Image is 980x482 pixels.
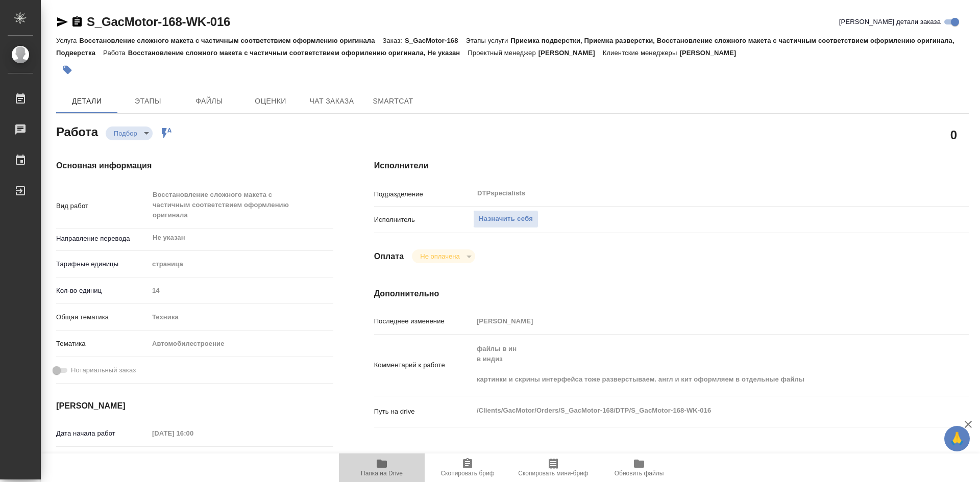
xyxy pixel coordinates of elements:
h2: Работа [56,122,98,140]
span: Чат заказа [307,95,356,108]
p: Путь на drive [374,407,473,417]
button: Скопировать ссылку [71,16,83,28]
div: Автомобилестроение [149,335,333,352]
p: Восстановление сложного макета с частичным соответствием оформлению оригинала [79,37,382,44]
p: Клиентские менеджеры [603,49,680,57]
button: 🙏 [944,426,970,451]
input: Пустое поле [149,283,333,298]
p: Восстановление сложного макета с частичным соответствием оформлению оригинала, Не указан [128,49,468,57]
div: Подбор [106,126,153,140]
span: Этапы [124,95,173,108]
button: Скопировать мини-бриф [510,453,596,482]
span: Файлы [185,95,234,108]
button: Назначить себя [473,210,538,228]
a: S_GacMotor-168-WK-016 [87,15,230,29]
textarea: /Clients/GacMotor/Orders/S_GacMotor-168/DTP/S_GacMotor-168-WK-016 [473,402,919,419]
p: Тематика [56,339,149,349]
h4: [PERSON_NAME] [56,400,333,412]
input: Пустое поле [473,314,919,328]
button: Обновить файлы [596,453,682,482]
span: Детали [62,95,111,108]
span: Папка на Drive [361,470,403,477]
p: Подразделение [374,189,473,199]
h4: Дополнительно [374,288,969,300]
span: SmartCat [369,95,418,108]
p: Кол-во единиц [56,286,149,296]
span: 🙏 [948,428,966,449]
textarea: файлы в ин в индиз картинки и скрины интерфейса тоже разверстываем. англ и кит оформляем в отдель... [473,340,919,388]
h2: 0 [950,126,957,143]
h4: Исполнители [374,160,969,172]
p: Последнее изменение [374,316,473,326]
p: [PERSON_NAME] [538,49,603,57]
div: Техника [149,309,333,326]
p: Проектный менеджер [468,49,538,57]
p: Работа [103,49,128,57]
span: Назначить себя [479,213,533,225]
p: Комментарий к работе [374,360,473,370]
span: Обновить файлы [615,470,664,477]
p: Заказ: [383,37,405,44]
button: Скопировать ссылку для ЯМессенджера [56,16,68,28]
p: Этапы услуги [466,37,511,44]
p: Общая тематика [56,312,149,322]
p: Вид работ [56,201,149,211]
input: Пустое поле [149,426,238,441]
p: Направление перевода [56,234,149,244]
p: [PERSON_NAME] [679,49,744,57]
button: Подбор [111,129,140,138]
span: Скопировать бриф [440,470,494,477]
p: S_GacMotor-168 [405,37,466,44]
div: страница [149,256,333,273]
div: Подбор [412,249,475,263]
h4: Основная информация [56,160,333,172]
h4: Оплата [374,250,404,263]
button: Добавить тэг [56,59,79,81]
span: Скопировать мини-бриф [518,470,588,477]
p: Тарифные единицы [56,259,149,269]
button: Не оплачена [417,252,462,261]
p: Исполнитель [374,215,473,225]
button: Скопировать бриф [425,453,510,482]
p: Услуга [56,37,79,44]
span: [PERSON_NAME] детали заказа [839,17,941,27]
button: Папка на Drive [339,453,425,482]
p: Дата начала работ [56,428,149,439]
span: Нотариальный заказ [71,365,136,375]
span: Оценки [246,95,295,108]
